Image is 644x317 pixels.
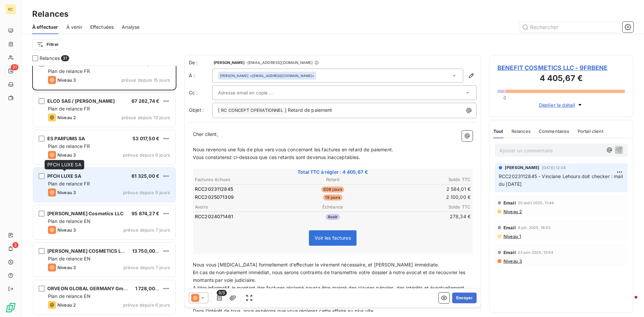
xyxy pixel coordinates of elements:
[379,176,471,183] th: Solde TTC
[47,136,85,141] span: ES PARFUMS SA
[32,66,176,317] div: grid
[135,286,160,291] span: 1 728,00 €
[5,302,16,313] img: Logo LeanPay
[195,176,286,183] th: Factures échues
[32,39,63,50] button: Filtrer
[519,22,620,32] input: Rechercher
[499,173,624,187] span: RCC2023112845 - Vinciane Lehours doit checker : mail du [DATE]
[123,302,170,308] span: prévue depuis 6 jours
[195,186,233,192] span: RCC2023112845
[539,101,576,108] span: Déplier le détail
[189,72,212,79] label: À :
[493,129,503,134] span: Tout
[189,59,212,66] span: De :
[122,24,140,30] span: Analyse
[518,250,553,254] span: 23 juin 2025, 10:54
[505,165,539,171] span: [PERSON_NAME]
[323,194,342,201] span: 19 jours
[121,77,170,83] span: prévue depuis 15 jours
[452,293,477,303] button: Envoyer
[195,194,234,201] span: RCC2025071309
[379,185,471,193] td: 2 584,01 €
[379,213,471,220] td: 278,34 €
[518,226,551,230] span: 8 juil. 2025, 18:53
[503,250,516,255] span: Email
[132,248,160,254] span: 13 750,00 €
[48,106,90,111] span: Plan de relance FR
[193,262,439,267] span: Nous vous [MEDICAL_DATA] formellement d’effectuer le virement nécessaire, et [PERSON_NAME] immédi...
[47,162,82,167] span: PFCH LUXE SA
[32,24,58,30] span: À effectuer
[121,115,170,120] span: prévue depuis 13 jours
[194,169,472,175] span: Total TTC à régler : 4 405,67 €
[131,173,159,179] span: 61 325,00 €
[47,98,115,104] span: ELCO SAS / [PERSON_NAME]
[518,201,554,205] span: 20 août 2025, 11:44
[66,24,82,30] span: À venir
[503,225,516,230] span: Email
[246,61,313,65] span: - [EMAIL_ADDRESS][DOMAIN_NAME]
[193,269,467,283] span: En cas de non-paiement immédiat, nous serons contraints de transmettre votre dossier à notre avoc...
[537,101,586,109] button: Déplier le détail
[123,265,170,270] span: prévue depuis 7 jours
[503,209,522,214] span: Niveau 2
[220,73,249,78] span: [PERSON_NAME]
[61,55,69,61] span: 31
[214,61,245,65] span: [PERSON_NAME]
[57,115,76,120] span: Niveau 2
[123,152,170,158] span: prévue depuis 9 jours
[189,107,204,113] span: Objet :
[321,186,344,192] span: 608 jours
[40,55,60,62] span: Relances
[131,98,159,104] span: 67 262,74 €
[578,129,603,134] span: Portail client
[193,154,360,160] span: Vous constaterez ci-dessous que ces retards sont devenus inacceptables.
[57,302,76,308] span: Niveau 2
[287,176,378,183] th: Retard
[32,8,68,20] h3: Relances
[11,64,18,70] span: 31
[285,107,332,113] span: ] Retard de paiement
[131,211,159,216] span: 95 874,27 €
[217,290,227,296] span: 3/3
[123,227,170,233] span: prévue depuis 7 jours
[48,68,90,74] span: Plan de relance FR
[47,286,130,291] span: ORVEON GLOBAL GERMANY Gmbh
[220,73,314,78] div: <[EMAIL_ADDRESS][DOMAIN_NAME]>
[12,242,18,248] span: 3
[48,143,90,149] span: Plan de relance FR
[57,152,76,158] span: Niveau 3
[123,190,170,195] span: prévue depuis 9 jours
[220,107,284,114] span: RC CONCEPT OPERATIONNEL
[503,200,516,206] span: Email
[47,248,127,254] span: [PERSON_NAME] COSMETICS LLC
[193,131,218,137] span: Cher client,
[57,190,76,195] span: Niveau 3
[195,204,286,211] th: Avoirs
[218,88,290,98] input: Adresse email en copie ...
[57,265,76,270] span: Niveau 3
[287,204,378,211] th: Échéance
[132,136,159,141] span: 53 017,50 €
[539,129,570,134] span: Commentaires
[621,294,637,310] iframe: Intercom live chat
[512,129,531,134] span: Relances
[48,181,90,186] span: Plan de relance FR
[315,235,351,241] span: Voir les factures
[189,89,212,96] label: Cc :
[195,213,286,220] td: RCC2024071461
[379,204,471,211] th: Solde TTC
[48,218,91,224] span: Plan de relance EN
[90,24,114,30] span: Effectuées
[326,214,340,220] span: Avoir
[193,285,466,298] span: A titre informatif, le montant des factures réclamé pourra être majoré des clauses pénales, des i...
[503,95,506,100] span: 0
[47,173,81,179] span: PFCH LUXE SA
[48,256,91,261] span: Plan de relance EN
[379,193,471,201] td: 2 100,00 €
[57,77,76,83] span: Niveau 3
[5,4,16,15] div: RC
[193,308,375,314] span: Dans l’intérêt de tous, nous espérons que vous règlerez cette affaire au plus vite.
[218,107,220,113] span: [
[48,293,91,299] span: Plan de relance EN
